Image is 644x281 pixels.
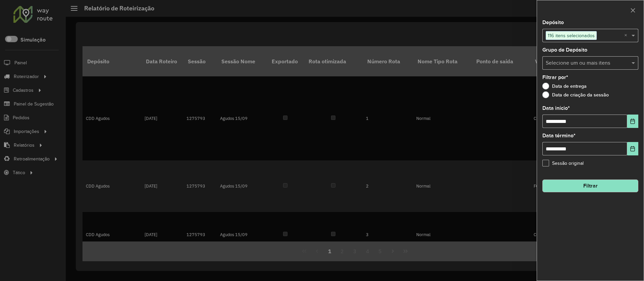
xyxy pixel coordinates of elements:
span: Clear all [624,31,630,40]
label: Data término [542,132,576,140]
button: Choose Date [627,115,638,128]
label: Grupo de Depósito [542,46,587,54]
label: Data de criação da sessão [542,91,609,98]
span: 116 itens selecionados [546,31,596,40]
label: Data início [542,104,570,112]
label: Depósito [542,18,564,26]
button: Filtrar [542,180,638,192]
label: Data de entrega [542,83,587,89]
label: Sessão original [542,160,584,167]
label: Filtrar por [542,73,568,81]
button: Choose Date [627,142,638,155]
